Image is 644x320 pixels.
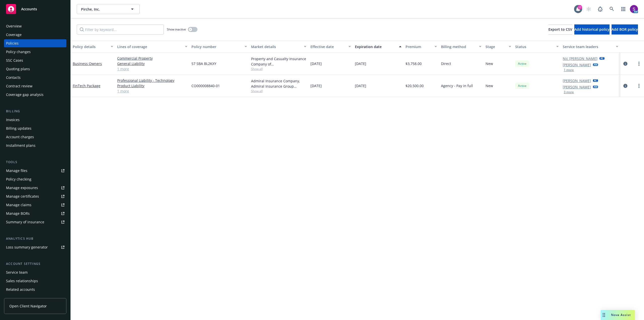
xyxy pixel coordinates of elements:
a: Coverage [4,31,66,39]
span: Nova Assist [611,313,631,317]
div: Tools [4,160,66,165]
div: Coverage [6,31,22,39]
div: Account charges [6,133,34,141]
div: Drag to move [601,310,607,320]
div: Service team [6,268,28,276]
div: 17 [578,5,582,10]
span: New [486,61,493,66]
div: Manage BORs [6,209,30,218]
a: Commercial Property [117,56,187,61]
button: Service team leaders [561,41,620,53]
div: Manage exposures [6,184,38,192]
div: Stage [486,44,506,49]
div: Sales relationships [6,277,38,285]
button: Policy number [189,41,249,53]
a: Policy changes [4,48,66,56]
a: Business Owners [73,61,102,66]
a: Nic [PERSON_NAME] [563,56,597,61]
div: Loss summary generator [6,243,48,251]
div: Policy changes [6,48,31,56]
a: more [636,83,642,89]
a: Account charges [4,133,66,141]
a: Manage files [4,167,66,175]
button: Add historical policy [574,24,610,34]
span: $20,500.00 [406,83,424,88]
div: Billing [4,109,66,114]
div: Status [515,44,553,49]
div: Policy number [191,44,241,49]
span: Direct [441,61,451,66]
div: Admiral Insurance Company, Admiral Insurance Group ([PERSON_NAME] Corporation), CRC Group [251,78,306,89]
span: Show inactive [167,27,186,31]
span: Show all [251,89,306,93]
a: [PERSON_NAME] [563,62,591,67]
a: FinTech Package [73,83,100,88]
span: Manage exposures [4,184,66,192]
span: Open Client Navigator [9,303,47,309]
span: New [486,83,493,88]
a: Summary of insurance [4,218,66,226]
span: Agency - Pay in full [441,83,473,88]
span: [DATE] [310,61,322,66]
a: [PERSON_NAME] [563,78,591,83]
a: Contacts [4,74,66,82]
a: Billing updates [4,124,66,132]
button: Market details [249,41,308,53]
div: SSC Cases [6,56,23,64]
div: Expiration date [355,44,396,49]
div: Overview [6,22,22,30]
div: Manage files [6,167,27,175]
div: Service team leaders [563,44,613,49]
span: CO000008840-01 [191,83,220,88]
input: Filter by keyword... [77,24,164,34]
div: Analytics hub [4,236,66,241]
div: Policy checking [6,175,31,183]
div: Quoting plans [6,65,30,73]
a: General Liability [117,61,187,66]
button: Stage [484,41,513,53]
button: Status [513,41,561,53]
div: Effective date [310,44,345,49]
span: Pirche, Inc. [81,7,125,12]
div: Property and Casualty Insurance Company of [GEOGRAPHIC_DATA], Hartford Insurance Group [251,56,306,67]
span: Add BOR policy [612,27,638,32]
a: Switch app [618,4,628,14]
span: Active [517,61,527,66]
span: [DATE] [310,83,322,88]
a: Quoting plans [4,65,66,73]
span: $3,758.00 [406,61,422,66]
div: Installment plans [6,141,35,150]
a: Installment plans [4,141,66,150]
a: Contract review [4,82,66,90]
button: Lines of coverage [115,41,189,53]
a: Manage certificates [4,192,66,200]
div: Policies [6,39,19,47]
a: Sales relationships [4,277,66,285]
a: Coverage gap analysis [4,91,66,99]
button: Expiration date [353,41,404,53]
a: 1 more [117,66,187,72]
span: Active [517,84,527,88]
div: Invoices [6,116,20,124]
img: photo [630,5,638,13]
a: Report a Bug [595,4,605,14]
div: Coverage gap analysis [6,91,44,99]
span: Export to CSV [548,27,572,32]
button: Nova Assist [601,310,635,320]
a: Overview [4,22,66,30]
a: Policies [4,39,66,47]
div: Manage claims [6,201,31,209]
div: Related accounts [6,286,35,294]
button: Pirche, Inc. [77,4,140,14]
div: Policy details [73,44,108,49]
a: [PERSON_NAME] [563,84,591,90]
button: Effective date [308,41,353,53]
button: Add BOR policy [612,24,638,34]
a: 1 more [117,88,187,94]
div: Billing updates [6,124,31,132]
div: Lines of coverage [117,44,182,49]
span: Show all [251,67,306,71]
a: Manage BORs [4,209,66,218]
span: 57 SBA BL2KXY [191,61,216,66]
span: [DATE] [355,61,366,66]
